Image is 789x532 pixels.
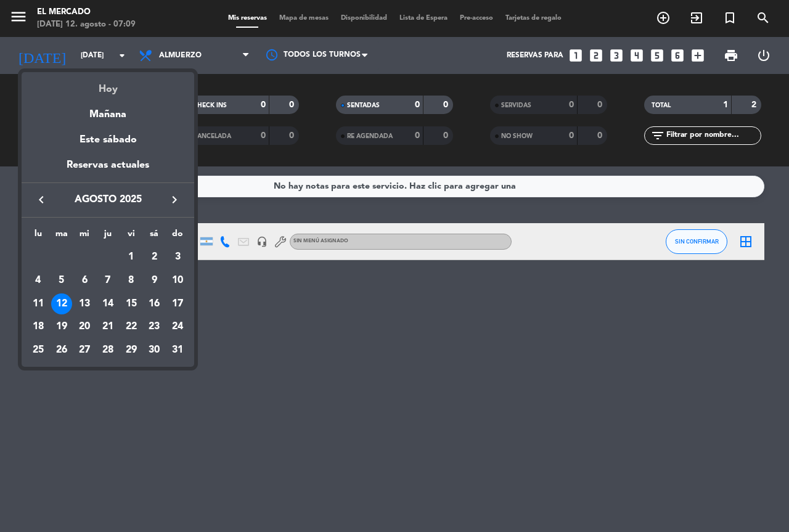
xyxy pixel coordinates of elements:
[50,338,73,362] td: 26 de agosto de 2025
[51,270,72,291] div: 5
[144,340,165,361] div: 30
[28,340,49,361] div: 25
[50,315,73,338] td: 19 de agosto de 2025
[143,315,166,338] td: 23 de agosto de 2025
[166,227,189,246] th: domingo
[167,293,188,314] div: 17
[163,192,186,208] button: keyboard_arrow_right
[27,338,50,362] td: 25 de agosto de 2025
[143,292,166,316] td: 16 de agosto de 2025
[121,293,142,314] div: 15
[97,270,118,291] div: 7
[166,315,189,338] td: 24 de agosto de 2025
[27,245,120,269] td: AGO.
[73,338,96,362] td: 27 de agosto de 2025
[28,270,49,291] div: 4
[28,316,49,337] div: 18
[51,293,72,314] div: 12
[96,269,120,292] td: 7 de agosto de 2025
[167,340,188,361] div: 31
[144,247,165,268] div: 2
[73,315,96,338] td: 20 de agosto de 2025
[74,316,95,337] div: 20
[120,315,143,338] td: 22 de agosto de 2025
[144,270,165,291] div: 9
[22,157,194,182] div: Reservas actuales
[22,123,194,157] div: Este sábado
[167,247,188,268] div: 3
[51,340,72,361] div: 26
[121,270,142,291] div: 8
[121,247,142,268] div: 1
[120,227,143,246] th: viernes
[166,245,189,269] td: 3 de agosto de 2025
[121,316,142,337] div: 22
[166,338,189,362] td: 31 de agosto de 2025
[28,293,49,314] div: 11
[167,270,188,291] div: 10
[50,292,73,316] td: 12 de agosto de 2025
[74,293,95,314] div: 13
[74,270,95,291] div: 6
[27,269,50,292] td: 4 de agosto de 2025
[96,227,120,246] th: jueves
[143,269,166,292] td: 9 de agosto de 2025
[27,227,50,246] th: lunes
[34,192,49,207] i: keyboard_arrow_left
[50,269,73,292] td: 5 de agosto de 2025
[73,269,96,292] td: 6 de agosto de 2025
[73,227,96,246] th: miércoles
[74,340,95,361] div: 27
[143,338,166,362] td: 30 de agosto de 2025
[97,340,118,361] div: 28
[144,316,165,337] div: 23
[120,292,143,316] td: 15 de agosto de 2025
[96,338,120,362] td: 28 de agosto de 2025
[143,245,166,269] td: 2 de agosto de 2025
[50,227,73,246] th: martes
[166,292,189,316] td: 17 de agosto de 2025
[51,316,72,337] div: 19
[27,315,50,338] td: 18 de agosto de 2025
[97,293,118,314] div: 14
[73,292,96,316] td: 13 de agosto de 2025
[120,245,143,269] td: 1 de agosto de 2025
[120,338,143,362] td: 29 de agosto de 2025
[22,97,194,123] div: Mañana
[167,316,188,337] div: 24
[166,269,189,292] td: 10 de agosto de 2025
[144,293,165,314] div: 16
[22,72,194,97] div: Hoy
[27,292,50,316] td: 11 de agosto de 2025
[120,269,143,292] td: 8 de agosto de 2025
[96,315,120,338] td: 21 de agosto de 2025
[143,227,166,246] th: sábado
[167,192,182,207] i: keyboard_arrow_right
[121,340,142,361] div: 29
[52,192,163,208] span: agosto 2025
[30,192,52,208] button: keyboard_arrow_left
[97,316,118,337] div: 21
[96,292,120,316] td: 14 de agosto de 2025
